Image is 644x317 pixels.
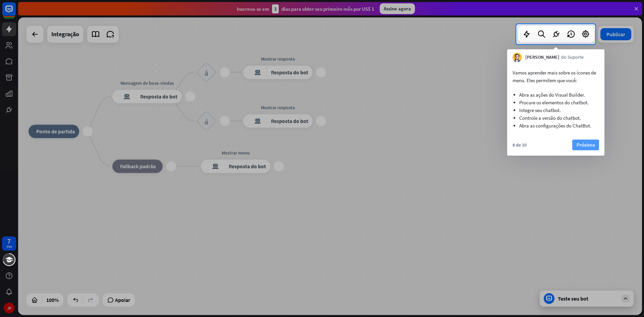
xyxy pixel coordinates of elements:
font: Controle a versão do chatbot. [519,115,581,121]
font: Abra as ações do Visual Builder. [519,92,585,98]
button: Próximo [572,140,599,150]
font: 8 de 10 [513,142,527,148]
font: [PERSON_NAME] [525,54,559,60]
font: Integre seu chatbot. [519,107,561,113]
font: Procure os elementos do chatbot. [519,99,589,106]
font: Vamos aprender mais sobre os ícones de menu. Eles permitem que você: [513,69,596,84]
font: Próximo [577,142,595,148]
font: do Suporte [561,54,584,60]
font: Abra as configurações do ChatBot. [519,122,591,129]
button: Abra o widget de bate-papo do LiveChat [5,3,25,23]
